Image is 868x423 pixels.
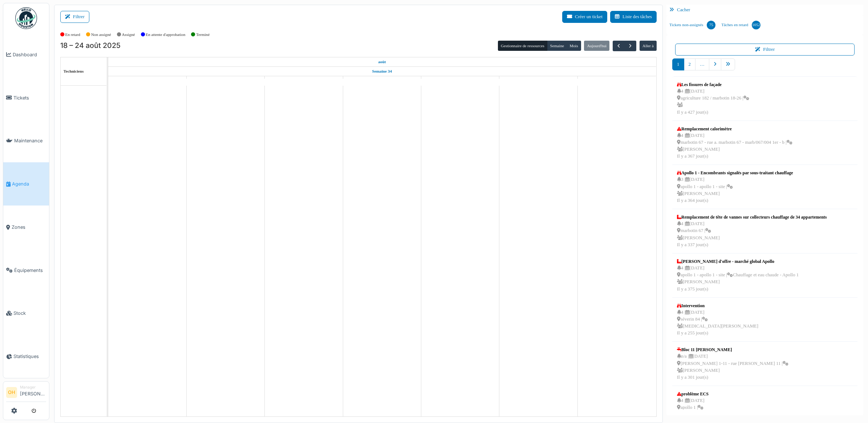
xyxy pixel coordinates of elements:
a: Agenda [3,162,49,206]
a: Équipements [3,249,49,292]
span: Tickets [13,94,46,101]
span: Zones [12,224,46,231]
button: Précédent [613,41,625,51]
button: Mois [567,41,581,51]
img: Badge_color-CXgf-gQk.svg [15,7,37,29]
div: Remplacement de tête de vannes sur collecteurs chauffage de 34 appartements [677,214,827,220]
span: Maintenance [14,137,46,144]
button: Filtrer [675,44,855,56]
a: 18 août 2025 [376,57,388,66]
div: 4 | [DATE] séverin 84 | [MEDICAL_DATA][PERSON_NAME] Il y a 255 jour(s) [677,309,758,337]
a: Les fissures de façade 4 |[DATE] agriculture 182 / marbotin 18-26 | Il y a 427 jour(s) [675,80,751,118]
span: Stock [13,310,46,317]
label: En attente d'approbation [146,32,185,38]
li: [PERSON_NAME] [20,385,46,400]
a: Remplacement de tête de vannes sur collecteurs chauffage de 34 appartements 4 |[DATE] marbotin 67... [675,212,828,250]
a: 2 [684,58,695,70]
a: Bloc 11 [PERSON_NAME] n/a |[DATE] [PERSON_NAME] 1-11 - rue [PERSON_NAME] 11 | [PERSON_NAME]Il y a... [675,345,790,383]
a: Apollo 1 - Encombrants signalés par sous-traitant chauffage 3 |[DATE] apollo 1 - apollo 1 - site ... [675,168,795,206]
span: Agenda [12,180,46,187]
button: Suivant [624,41,636,51]
div: Remplacement calorimètre [677,126,792,132]
button: Liste des tâches [610,11,657,23]
div: 1052 [752,21,760,29]
a: [PERSON_NAME] d'offre - marché global Apollo 4 |[DATE] apollo 1 - apollo 1 - site |Chauffage et e... [675,256,800,294]
a: Statistiques [3,335,49,378]
div: problème ECS [677,391,720,397]
a: Intervention 4 |[DATE] séverin 84 | [MEDICAL_DATA][PERSON_NAME]Il y a 255 jour(s) [675,301,760,339]
span: Statistiques [13,353,46,360]
div: 4 | [DATE] marbotin 67 - rue a. marbotin 67 - marb/067/004 1er - b | [PERSON_NAME] Il y a 367 jou... [677,132,792,160]
button: Semaine [547,41,567,51]
a: Semaine 34 [370,67,394,76]
div: Apollo 1 - Encombrants signalés par sous-traitant chauffage [677,170,793,176]
li: OH [6,387,17,398]
label: Assigné [122,32,135,38]
a: 1 [672,58,684,70]
a: 19 août 2025 [217,76,234,85]
button: Créer un ticket [562,11,607,23]
a: Dashboard [3,33,49,76]
a: Tickets non-assignés [666,15,718,35]
div: 3 | [DATE] apollo 1 - apollo 1 - site | [PERSON_NAME] Il y a 364 jour(s) [677,176,793,204]
div: 4 | [DATE] agriculture 182 / marbotin 18-26 | Il y a 427 jour(s) [677,88,749,116]
button: Aujourd'hui [584,41,609,51]
div: n/a | [DATE] [PERSON_NAME] 1-11 - rue [PERSON_NAME] 11 | [PERSON_NAME] Il y a 301 jour(s) [677,353,788,381]
span: Dashboard [13,51,46,58]
a: 18 août 2025 [139,76,155,85]
label: Terminé [196,32,210,38]
div: Manager [20,385,46,390]
button: Gestionnaire de ressources [498,41,547,51]
nav: pager [672,58,857,76]
div: 4 | [DATE] marbotin 67 | [PERSON_NAME] Il y a 337 jour(s) [677,220,827,248]
div: [PERSON_NAME] d'offre - marché global Apollo [677,258,799,265]
a: OH Manager[PERSON_NAME] [6,385,46,402]
div: 4 | [DATE] apollo 1 - apollo 1 - site | Chauffage et eau chaude - Apollo 1 [PERSON_NAME] Il y a 3... [677,265,799,293]
button: Filtrer [60,11,89,23]
a: 21 août 2025 [374,76,390,85]
span: Équipements [14,267,46,274]
h2: 18 – 24 août 2025 [60,41,121,50]
a: 22 août 2025 [452,76,468,85]
a: Zones [3,206,49,249]
button: Aller à [640,41,657,51]
a: … [695,58,709,70]
a: 23 août 2025 [530,76,547,85]
div: Les fissures de façade [677,81,749,88]
a: Tâches en retard [718,15,763,35]
a: 24 août 2025 [609,76,625,85]
div: Cacher [666,5,863,15]
div: 75 [707,21,715,29]
a: Remplacement calorimètre 4 |[DATE] marbotin 67 - rue a. marbotin 67 - marb/067/004 1er - b | [PER... [675,124,794,162]
div: Bloc 11 [PERSON_NAME] [677,346,788,353]
div: Intervention [677,302,758,309]
a: 20 août 2025 [296,76,312,85]
label: Non assigné [91,32,111,38]
a: Stock [3,292,49,335]
a: Maintenance [3,119,49,163]
label: En retard [65,32,80,38]
span: Techniciens [64,69,84,73]
a: Tickets [3,76,49,119]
